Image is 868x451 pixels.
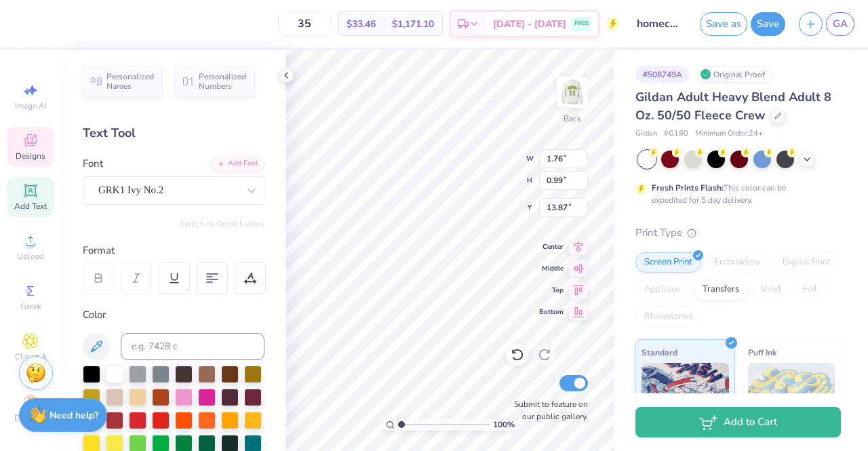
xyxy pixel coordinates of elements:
[748,363,835,431] img: Puff Ink
[705,252,770,273] div: Embroidery
[564,113,581,125] div: Back
[15,100,47,111] span: Image AI
[642,345,677,359] span: Standard
[392,17,434,31] span: $1,171.10
[695,128,763,140] span: Minimum Order: 24 +
[180,218,264,229] button: Switch to Greek Letters
[20,301,41,312] span: Greek
[833,16,848,32] span: GA
[635,89,831,123] span: Gildan Adult Heavy Blend Adult 8 Oz. 50/50 Fleece Crew
[642,363,729,431] img: Standard
[83,243,266,258] div: Format
[635,279,690,300] div: Applique
[7,351,54,373] span: Clipart & logos
[635,407,841,437] button: Add to Cart
[50,409,98,422] strong: Need help?
[652,182,724,193] strong: Fresh Prints Flash:
[121,333,264,360] input: e.g. 7428 c
[652,182,818,206] div: This color can be expedited for 5 day delivery.
[83,124,264,142] div: Text Tool
[635,225,841,241] div: Print Type
[694,279,748,300] div: Transfers
[539,286,564,295] span: Top
[751,12,785,36] button: Save
[211,156,264,172] div: Add Font
[14,412,47,423] span: Decorate
[16,151,45,161] span: Designs
[539,264,564,273] span: Middle
[539,307,564,317] span: Bottom
[826,12,854,36] a: GA
[14,201,47,212] span: Add Text
[278,12,331,36] input: – –
[17,251,44,262] span: Upload
[635,128,657,140] span: Gildan
[539,242,564,252] span: Center
[664,128,688,140] span: # G180
[493,17,566,31] span: [DATE] - [DATE]
[774,252,840,273] div: Digital Print
[507,398,588,423] label: Submit to feature on our public gallery.
[347,17,376,31] span: $33.46
[627,10,693,37] input: Untitled Design
[83,307,264,323] div: Color
[696,66,772,83] div: Original Proof
[574,19,589,28] span: FREE
[700,12,747,36] button: Save as
[752,279,790,300] div: Vinyl
[559,79,586,106] img: Back
[493,418,515,431] span: 100 %
[199,72,247,91] span: Personalized Numbers
[635,307,701,327] div: Rhinestones
[748,345,776,359] span: Puff Ink
[635,66,690,83] div: # 508749A
[635,252,701,273] div: Screen Print
[83,156,103,172] label: Font
[794,279,826,300] div: Foil
[106,72,155,91] span: Personalized Names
